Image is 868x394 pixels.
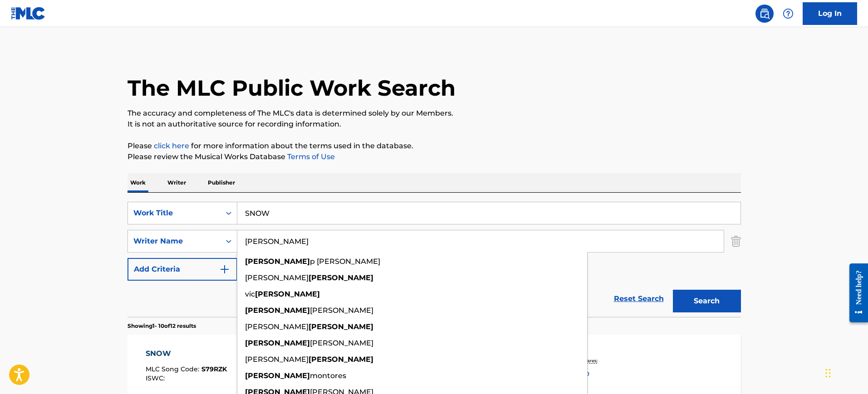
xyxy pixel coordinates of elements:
[11,7,46,20] img: MLC Logo
[755,5,774,23] a: Public Search
[245,339,310,347] strong: [PERSON_NAME]
[128,202,741,317] form: Search Form
[133,236,215,247] div: Writer Name
[133,208,215,219] div: Work Title
[843,257,868,330] iframe: Resource Center
[779,5,797,23] div: Help
[219,264,230,275] img: 9d2ae6d4665cec9f34b9.svg
[128,74,456,102] h1: The MLC Public Work Search
[310,306,373,315] span: [PERSON_NAME]
[128,151,741,162] p: Please review the Musical Works Database
[245,355,309,364] span: [PERSON_NAME]
[128,173,148,192] p: Work
[128,322,196,330] p: Showing 1 - 10 of 12 results
[310,257,380,266] span: p [PERSON_NAME]
[285,152,335,161] a: Terms of Use
[245,273,309,282] span: [PERSON_NAME]
[245,290,255,298] span: vic
[165,173,189,192] p: Writer
[609,289,668,309] a: Reset Search
[154,141,189,150] a: click here
[309,322,373,331] strong: [PERSON_NAME]
[128,141,741,151] p: Please for more information about the terms used in the database.
[146,374,167,382] span: ISWC :
[803,2,857,25] a: Log In
[245,306,310,315] strong: [PERSON_NAME]
[731,230,741,253] img: Delete Criterion
[673,290,741,312] button: Search
[245,322,309,331] span: [PERSON_NAME]
[825,360,831,387] div: Drag
[128,258,237,281] button: Add Criteria
[309,355,373,364] strong: [PERSON_NAME]
[245,257,310,266] strong: [PERSON_NAME]
[310,339,373,347] span: [PERSON_NAME]
[823,350,868,394] iframe: Chat Widget
[783,8,794,19] img: help
[205,173,238,192] p: Publisher
[201,365,227,373] span: S79RZK
[759,8,770,19] img: search
[146,348,227,359] div: SNOW
[255,290,320,298] strong: [PERSON_NAME]
[309,273,373,282] strong: [PERSON_NAME]
[245,371,310,380] strong: [PERSON_NAME]
[128,108,741,119] p: The accuracy and completeness of The MLC's data is determined solely by our Members.
[128,119,741,130] p: It is not an authoritative source for recording information.
[310,371,346,380] span: montores
[146,365,201,373] span: MLC Song Code :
